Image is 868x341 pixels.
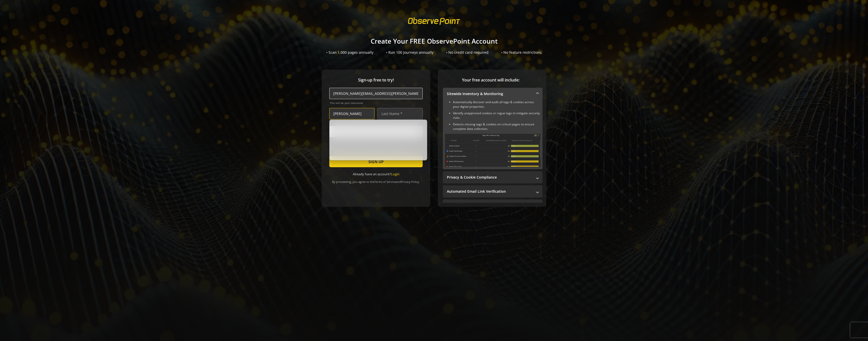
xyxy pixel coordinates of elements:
mat-expansion-panel-header: Automated Email Link Verification [443,185,542,197]
mat-panel-title: Automated Email Link Verification [447,189,532,194]
li: Detects missing tags & cookies on critical pages to ensure complete data collection. [453,122,540,131]
mat-expansion-panel-header: Performance Monitoring with Web Vitals [443,200,542,212]
div: Already have an account? [329,172,423,177]
div: Sitewide Inventory & Monitoring [443,100,542,169]
div: • No feature restrictions [501,50,542,55]
span: SIGN UP [368,157,384,166]
a: Terms of Service [374,180,396,184]
input: First Name * [329,108,374,119]
button: SIGN UP [329,156,423,167]
mat-expansion-panel-header: Sitewide Inventory & Monitoring [443,88,542,100]
span: Your free account will include: [443,77,539,83]
mat-expansion-panel-header: Privacy & Cookie Compliance [443,171,542,183]
mat-panel-title: Privacy & Cookie Compliance [447,175,532,180]
div: • Scan 1,000 pages annually [326,50,373,55]
input: Last Name * [377,108,423,119]
span: Sign-up free to try! [329,77,423,83]
a: Privacy Policy [401,180,419,184]
div: By proceeding, you agree to the and . [329,177,423,184]
img: Sitewide Inventory & Monitoring [445,134,540,167]
a: Login [391,172,399,176]
li: Automatically discover and audit all tags & cookies across your digital properties. [453,100,540,109]
span: This will be your Username [330,101,423,105]
div: • No credit card required [446,50,489,55]
mat-panel-title: Sitewide Inventory & Monitoring [447,91,532,96]
div: • Run 100 Journeys annually [386,50,433,55]
input: Email Address (name@work-email.com) * [329,88,423,99]
li: Identify unapproved cookies or rogue tags to mitigate security risks. [453,111,540,120]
